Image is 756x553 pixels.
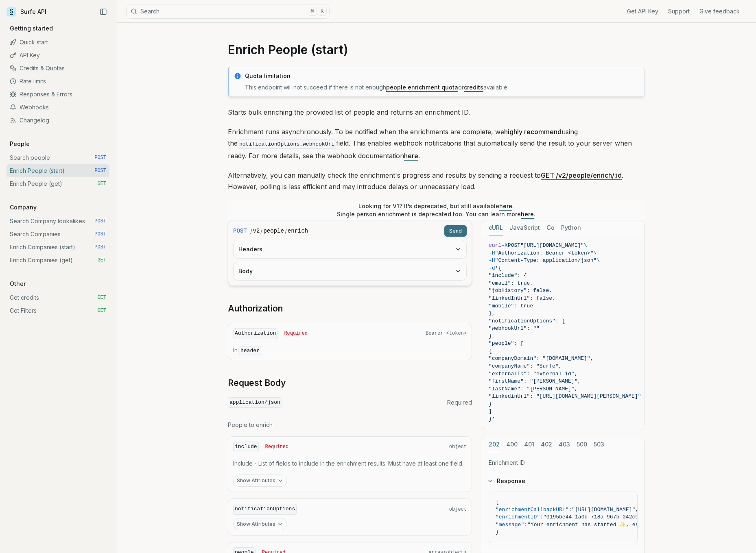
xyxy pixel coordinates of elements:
[449,444,467,450] span: object
[7,114,109,127] a: Changelog
[496,499,499,505] span: {
[489,242,501,248] span: curl
[7,203,40,211] p: Company
[94,168,106,174] span: POST
[541,437,552,452] button: 402
[94,155,106,161] span: POST
[233,442,259,453] code: include
[495,265,502,271] span: '{
[489,265,495,271] span: -d
[541,171,622,179] a: GET /v2/people/enrich/:id
[449,506,467,513] span: object
[228,421,472,429] p: People to enrich
[489,408,492,414] span: ]
[7,49,109,62] a: API Key
[228,42,645,57] h1: Enrich People (start)
[7,101,109,114] a: Webhooks
[7,177,109,190] a: Enrich People (get) GET
[285,227,287,235] span: /
[126,4,330,19] button: Search⌘K
[94,231,106,237] span: POST
[489,333,495,339] span: },
[489,437,500,452] button: 202
[568,507,572,513] span: :
[238,139,336,149] code: notificationOptions.webhookUrl
[97,294,106,301] span: GET
[260,227,262,235] span: /
[308,7,317,16] kbd: ⌘
[337,202,535,218] p: Looking for V1? It’s deprecated, but still available . Single person enrichment is deprecated too...
[228,303,283,314] a: Authorization
[7,36,109,49] a: Quick start
[489,280,533,286] span: "email": true,
[489,325,540,331] span: "webhookUrl": ""
[233,227,247,235] span: POST
[288,227,308,235] code: enrich
[263,227,284,235] code: people
[495,250,594,256] span: "Authorization: Bearer <token>"
[520,242,584,248] span: "[URL][DOMAIN_NAME]"
[508,242,520,248] span: POST
[444,225,467,237] button: Send
[496,529,499,535] span: }
[284,330,308,337] span: Required
[489,220,503,235] button: cURL
[496,507,568,513] span: "enrichmentCallbackURL"
[228,397,282,408] code: application/json
[7,228,109,241] a: Search Companies POST
[97,257,106,263] span: GET
[489,310,495,316] span: },
[482,470,644,492] button: Response
[250,227,252,235] span: /
[509,220,540,235] button: JavaScript
[489,386,577,392] span: "lastName": "[PERSON_NAME]",
[233,459,467,468] p: Include - List of fields to include in the enrichment results. Must have at least one field.
[489,295,555,301] span: "linkedInUrl": false,
[668,7,690,15] a: Support
[489,318,565,324] span: "notificationOptions": {
[97,181,106,187] span: GET
[489,340,524,346] span: "people": [
[97,307,106,314] span: GET
[234,262,466,280] button: Body
[489,272,527,279] span: "include": {
[7,62,109,75] a: Credits & Quotas
[543,514,664,520] span: "0195be44-1a0d-718a-967b-042c9d17ffd7"
[94,218,106,224] span: POST
[7,254,109,267] a: Enrich Companies (get) GET
[559,437,570,452] button: 403
[228,107,645,118] p: Starts bulk enriching the provided list of people and returns an enrichment ID.
[489,371,577,377] span: "externalID": "external-id",
[7,280,29,288] p: Other
[489,303,533,309] span: "mobile": true
[495,257,597,263] span: "Content-Type: application/json"
[489,401,492,407] span: }
[521,211,534,218] a: here
[426,330,467,337] span: Bearer <token>
[233,504,297,515] code: notificationOptions
[464,84,483,91] a: credits
[7,241,109,254] a: Enrich Companies (start) POST
[489,416,495,422] span: }'
[489,257,495,263] span: -H
[253,227,260,235] code: v2
[233,328,277,339] code: Authorization
[7,215,109,228] a: Search Company lookalikes POST
[594,437,604,452] button: 503
[318,7,327,16] kbd: K
[7,151,109,164] a: Search people POST
[584,242,587,248] span: \
[506,437,518,452] button: 400
[7,304,109,317] a: Get Filters GET
[228,126,645,161] p: Enrichment runs asynchronously. To be notified when the enrichments are complete, we using the fi...
[501,242,508,248] span: -X
[233,346,467,355] p: In:
[524,437,534,452] button: 401
[527,522,718,528] span: "Your enrichment has started ✨, estimated time: 2 seconds."
[7,164,109,177] a: Enrich People (start) POST
[572,507,635,513] span: "[URL][DOMAIN_NAME]"
[7,291,109,304] a: Get credits GET
[489,459,638,467] p: Enrichment ID
[546,220,555,235] button: Go
[489,363,562,369] span: "companyName": "Surfe",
